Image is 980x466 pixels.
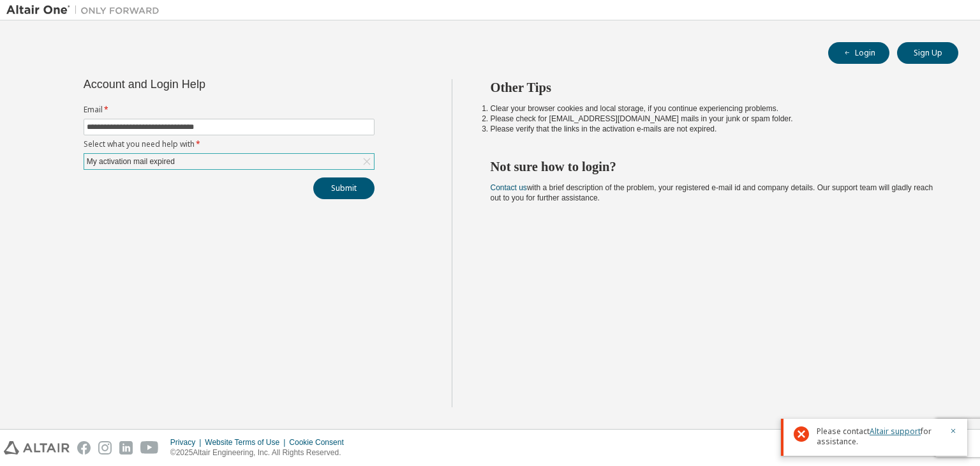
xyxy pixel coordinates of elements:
[205,437,289,447] div: Website Terms of Use
[491,124,936,134] li: Please verify that the links in the activation e-mails are not expired.
[897,42,958,64] button: Sign Up
[119,441,133,455] img: linkedin.svg
[6,4,166,17] img: Altair One
[817,426,942,447] span: Please contact for assistance.
[170,437,205,447] div: Privacy
[491,79,936,96] h2: Other Tips
[84,154,374,169] div: My activation mail expired
[85,154,177,169] div: My activation mail expired
[491,114,936,124] li: Please check for [EMAIL_ADDRESS][DOMAIN_NAME] mails in your junk or spam folder.
[870,426,921,437] a: Altair support
[4,441,70,455] img: altair_logo.svg
[170,447,352,458] p: © 2025 Altair Engineering, Inc. All Rights Reserved.
[313,177,375,199] button: Submit
[828,42,889,64] button: Login
[98,441,112,455] img: instagram.svg
[491,183,933,202] span: with a brief description of the problem, your registered e-mail id and company details. Our suppo...
[491,103,936,114] li: Clear your browser cookies and local storage, if you continue experiencing problems.
[84,139,375,149] label: Select what you need help with
[289,437,351,447] div: Cookie Consent
[84,79,316,89] div: Account and Login Help
[77,441,91,455] img: facebook.svg
[84,105,375,115] label: Email
[491,183,527,192] a: Contact us
[491,158,936,175] h2: Not sure how to login?
[140,441,159,455] img: youtube.svg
